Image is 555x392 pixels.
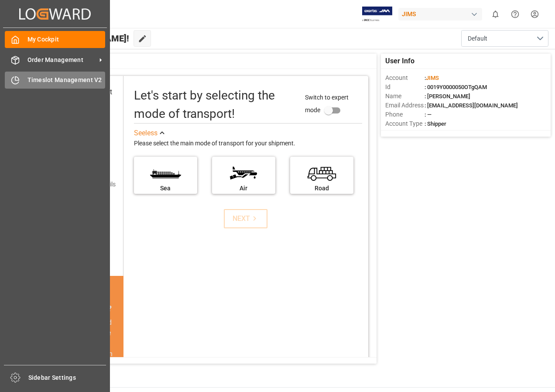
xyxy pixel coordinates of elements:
span: : [EMAIL_ADDRESS][DOMAIN_NAME] [425,102,518,109]
button: show 0 new notifications [486,4,505,24]
div: Add shipping details [61,180,116,189]
span: Phone [385,110,425,119]
img: Exertis%20JAM%20-%20Email%20Logo.jpg_1722504956.jpg [362,7,392,22]
span: : [PERSON_NAME] [425,93,470,100]
div: Road [295,184,349,193]
div: Let's start by selecting the mode of transport! [134,86,297,123]
span: My Cockpit [27,35,106,44]
span: Account Type [385,119,425,128]
span: User Info [385,56,415,66]
span: : [425,75,439,81]
span: Email Address [385,101,425,110]
span: Timeslot Management V2 [27,76,106,85]
div: JIMS [398,8,482,21]
span: Name [385,92,425,101]
span: : — [425,111,432,118]
span: JIMS [426,75,439,81]
div: Please select the main mode of transport for your shipment. [134,138,362,149]
button: Help Center [505,4,525,24]
span: Default [468,34,487,43]
span: Id [385,83,425,92]
span: Switch to expert mode [305,94,349,113]
div: See less [134,128,158,138]
div: Sea [138,184,193,193]
span: : Shipper [425,120,446,127]
a: My Cockpit [5,31,105,48]
span: Sidebar Settings [28,373,106,382]
button: NEXT [224,209,267,228]
button: JIMS [398,6,486,22]
div: NEXT [233,213,259,224]
a: Timeslot Management V2 [5,72,105,89]
span: Account [385,73,425,83]
button: open menu [461,30,548,47]
div: Air [216,184,271,193]
span: Order Management [27,55,96,65]
span: : 0019Y0000050OTgQAM [425,84,487,90]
